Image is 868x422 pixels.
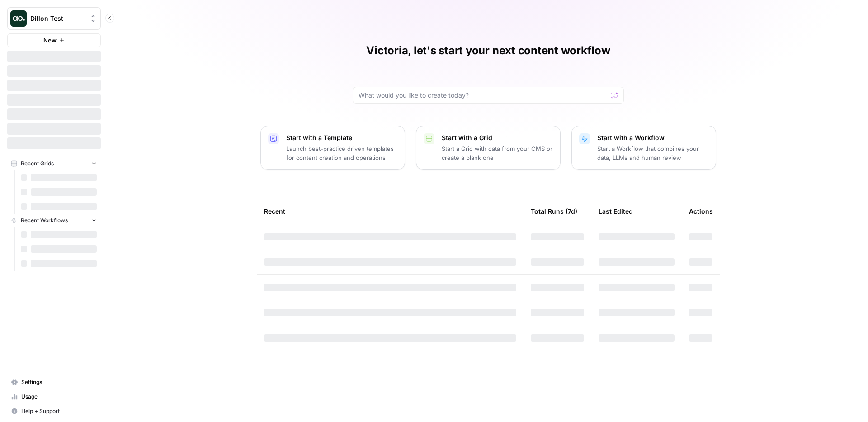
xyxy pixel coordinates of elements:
h1: Victoria, let's start your next content workflow [366,43,610,58]
span: New [43,36,57,45]
button: New [7,33,101,47]
div: Actions [689,199,713,224]
span: Settings [21,378,97,386]
button: Recent Workflows [7,214,101,227]
button: Help + Support [7,404,101,418]
p: Start with a Grid [442,133,553,142]
span: Dillon Test [30,14,85,23]
button: Start with a GridStart a Grid with data from your CMS or create a blank one [416,126,561,170]
button: Workspace: Dillon Test [7,7,101,30]
input: What would you like to create today? [359,91,607,100]
img: Dillon Test Logo [10,10,27,27]
p: Start with a Workflow [597,133,708,142]
a: Settings [7,375,101,389]
p: Launch best-practice driven templates for content creation and operations [286,144,397,162]
div: Total Runs (7d) [531,199,577,224]
span: Recent Workflows [21,216,68,225]
p: Start with a Template [286,133,397,142]
button: Recent Grids [7,157,101,170]
a: Usage [7,389,101,404]
div: Last Edited [599,199,633,224]
button: Start with a TemplateLaunch best-practice driven templates for content creation and operations [260,126,405,170]
p: Start a Workflow that combines your data, LLMs and human review [597,144,708,162]
span: Usage [21,393,97,401]
div: Recent [264,199,516,224]
button: Start with a WorkflowStart a Workflow that combines your data, LLMs and human review [571,126,716,170]
p: Start a Grid with data from your CMS or create a blank one [442,144,553,162]
span: Help + Support [21,407,97,415]
span: Recent Grids [21,159,54,168]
